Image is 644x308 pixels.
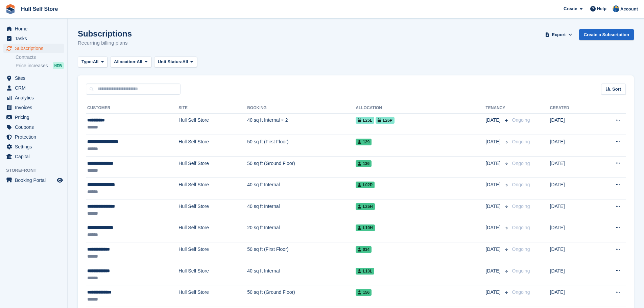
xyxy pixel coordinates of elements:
a: menu [3,24,64,33]
span: Subscriptions [15,44,55,53]
td: Hull Self Store [178,135,247,157]
span: Coupons [15,122,55,132]
a: menu [3,83,64,93]
span: All [93,58,99,65]
span: Account [620,6,638,13]
button: Unit Status: All [154,56,197,68]
img: Hull Self Store [613,5,619,12]
td: Hull Self Store [178,285,247,307]
td: [DATE] [550,113,594,135]
td: [DATE] [550,135,594,157]
td: 20 sq ft Internal [247,221,356,242]
button: Type: All [78,56,108,68]
span: L13L [356,268,374,275]
span: Ongoing [512,268,530,274]
td: Hull Self Store [178,199,247,221]
a: Hull Self Store [18,3,61,15]
span: L25H [356,203,375,210]
span: Create [564,5,577,12]
td: 50 sq ft (Ground Floor) [247,285,356,307]
th: Created [550,103,594,114]
button: Export [544,29,574,40]
span: Storefront [6,167,67,174]
p: Recurring billing plans [78,39,132,47]
a: menu [3,103,64,112]
span: 156 [356,289,372,296]
span: Invoices [15,103,55,112]
div: NEW [53,62,64,69]
a: Create a Subscription [579,29,634,40]
span: Ongoing [512,289,530,295]
span: [DATE] [486,289,502,296]
td: 40 sq ft Internal × 2 [247,113,356,135]
td: [DATE] [550,199,594,221]
td: 50 sq ft (First Floor) [247,242,356,264]
span: Unit Status: [158,58,183,65]
a: menu [3,34,64,43]
a: menu [3,113,64,122]
span: L10H [356,224,375,231]
span: [DATE] [486,203,502,210]
th: Allocation [356,103,485,114]
a: menu [3,175,64,185]
td: [DATE] [550,285,594,307]
td: 40 sq ft Internal [247,264,356,285]
span: Ongoing [512,182,530,187]
a: menu [3,122,64,132]
th: Customer [86,103,178,114]
span: Ongoing [512,161,530,166]
span: [DATE] [486,267,502,275]
span: 129 [356,139,372,145]
a: Price increases NEW [16,62,64,69]
span: Protection [15,132,55,142]
span: [DATE] [486,138,502,145]
td: [DATE] [550,264,594,285]
span: L26P [376,117,395,124]
span: Pricing [15,113,55,122]
td: [DATE] [550,156,594,178]
td: Hull Self Store [178,178,247,199]
span: Type: [81,58,93,65]
button: Allocation: All [110,56,151,68]
td: Hull Self Store [178,221,247,242]
span: All [137,58,142,65]
span: [DATE] [486,160,502,167]
td: 50 sq ft (First Floor) [247,135,356,157]
span: L25L [356,117,374,124]
td: 40 sq ft Internal [247,199,356,221]
a: menu [3,93,64,102]
span: [DATE] [486,246,502,253]
td: Hull Self Store [178,264,247,285]
span: Help [597,5,606,12]
td: 40 sq ft Internal [247,178,356,199]
span: [DATE] [486,181,502,188]
a: menu [3,73,64,83]
td: [DATE] [550,178,594,199]
td: [DATE] [550,242,594,264]
span: Export [552,31,566,38]
h1: Subscriptions [78,29,132,38]
span: Ongoing [512,117,530,123]
th: Tenancy [486,103,509,114]
a: menu [3,152,64,161]
span: Allocation: [114,58,137,65]
span: Price increases [16,63,48,69]
a: Preview store [56,176,64,184]
td: Hull Self Store [178,156,247,178]
span: Ongoing [512,246,530,252]
img: stora-icon-8386f47178a22dfd0bd8f6a31ec36ba5ce8667c1dd55bd0f319d3a0aa187defe.svg [5,4,16,14]
th: Site [178,103,247,114]
span: Ongoing [512,204,530,209]
a: Contracts [16,54,64,61]
span: Tasks [15,34,55,43]
span: 034 [356,246,372,253]
td: Hull Self Store [178,242,247,264]
span: All [183,58,188,65]
span: Capital [15,152,55,161]
span: Sites [15,73,55,83]
span: [DATE] [486,224,502,231]
a: menu [3,44,64,53]
span: Ongoing [512,225,530,230]
a: menu [3,132,64,142]
td: Hull Self Store [178,113,247,135]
